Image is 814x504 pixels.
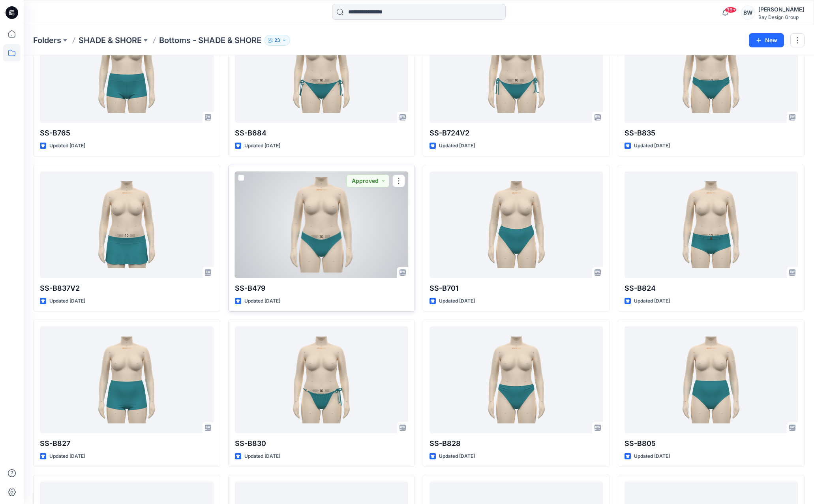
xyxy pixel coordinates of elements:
[40,283,214,294] p: SS-B837V2
[40,171,214,278] a: SS-B837V2
[749,33,784,47] button: New
[49,142,85,150] p: Updated [DATE]
[49,452,85,461] p: Updated [DATE]
[758,5,804,14] div: [PERSON_NAME]
[625,128,798,139] p: SS-B835
[235,171,409,278] a: SS-B479
[634,142,670,150] p: Updated [DATE]
[741,6,755,20] div: BW
[235,438,409,449] p: SS-B830
[40,16,214,123] a: SS-B765
[159,35,261,46] p: Bottoms - SHADE & SHORE
[758,14,804,20] div: Bay Design Group
[40,326,214,433] a: SS-B827
[79,35,142,46] a: SHADE & SHORE
[430,283,603,294] p: SS-B701
[40,438,214,449] p: SS-B827
[264,35,290,46] button: 23
[439,142,475,150] p: Updated [DATE]
[625,16,798,123] a: SS-B835
[430,128,603,139] p: SS-B724V2
[49,297,85,305] p: Updated [DATE]
[634,297,670,305] p: Updated [DATE]
[625,171,798,278] a: SS-B824
[235,326,409,433] a: SS-B830
[634,452,670,461] p: Updated [DATE]
[40,128,214,139] p: SS-B765
[625,438,798,449] p: SS-B805
[430,171,603,278] a: SS-B701
[439,297,475,305] p: Updated [DATE]
[235,128,409,139] p: SS-B684
[625,326,798,433] a: SS-B805
[235,283,409,294] p: SS-B479
[244,142,280,150] p: Updated [DATE]
[430,438,603,449] p: SS-B828
[430,16,603,123] a: SS-B724V2
[430,326,603,433] a: SS-B828
[274,36,280,45] p: 23
[33,35,61,46] a: Folders
[244,297,280,305] p: Updated [DATE]
[439,452,475,461] p: Updated [DATE]
[244,452,280,461] p: Updated [DATE]
[235,16,409,123] a: SS-B684
[725,7,737,13] span: 99+
[625,283,798,294] p: SS-B824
